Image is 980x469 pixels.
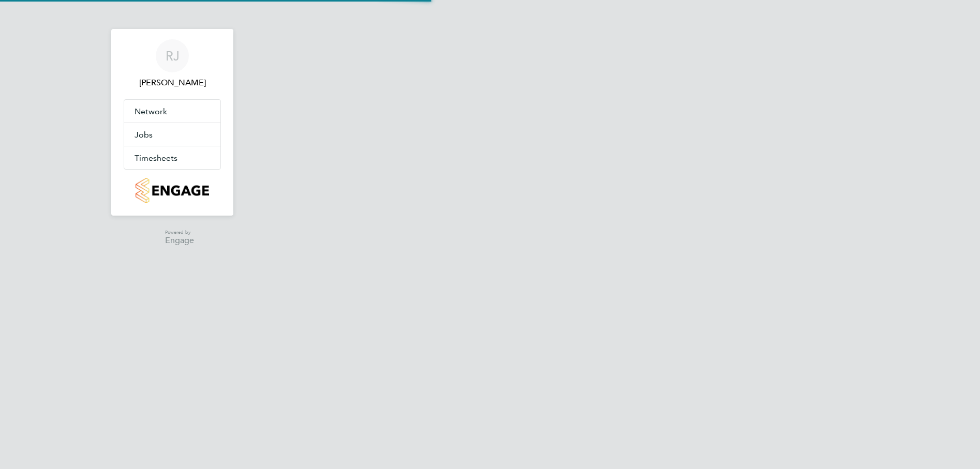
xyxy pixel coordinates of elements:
button: Jobs [124,123,220,146]
span: Timesheets [135,153,177,163]
button: Network [124,100,220,123]
nav: Main navigation [111,29,233,216]
button: Timesheets [124,146,220,169]
span: Network [135,107,167,116]
a: RJ[PERSON_NAME] [124,39,221,89]
a: Go to home page [124,178,221,203]
span: Powered by [165,228,194,237]
img: countryside-properties-logo-retina.png [136,178,209,203]
span: Remi Jelinskas [124,77,221,89]
a: Powered byEngage [151,228,195,245]
span: Jobs [135,130,153,140]
span: RJ [166,49,180,63]
span: Engage [165,236,194,245]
